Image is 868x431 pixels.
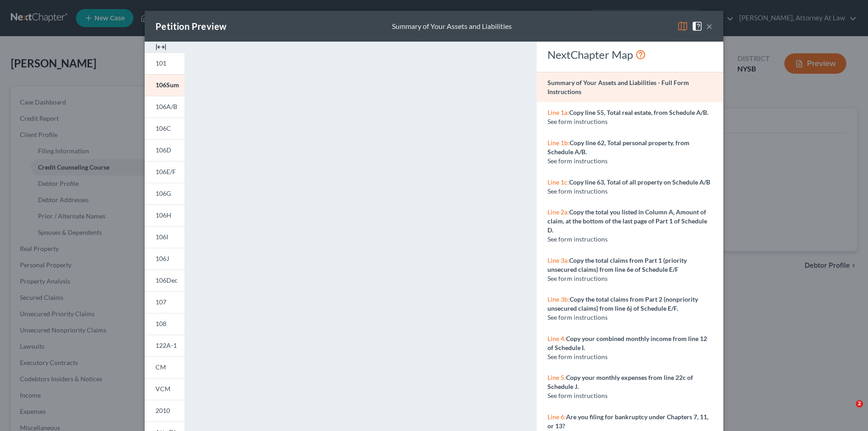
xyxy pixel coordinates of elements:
span: 106A/B [156,103,177,110]
a: 101 [145,52,184,74]
strong: Copy line 55, Total real estate, from Schedule A/B. [569,109,708,116]
span: 101 [156,59,166,67]
strong: Copy line 62, Total personal property, from Schedule A/B. [547,139,689,156]
a: 106Sum [145,74,184,96]
span: 106Sum [156,81,179,89]
span: See form instructions [547,187,608,195]
a: 122A-1 [145,335,184,356]
span: 2 [856,400,863,407]
a: 107 [145,291,184,313]
span: See form instructions [547,118,608,125]
span: Line 1a: [547,109,569,116]
span: Line 4: [547,335,566,342]
span: 106H [156,211,171,219]
a: 2010 [145,400,184,422]
span: 107 [156,298,166,306]
a: 106D [145,139,184,161]
strong: Copy the total claims from Part 1 (priority unsecured claims) from line 6e of Schedule E/F [547,256,687,273]
span: Line 3a: [547,256,569,264]
span: 108 [156,320,166,327]
span: Line 3b: [547,295,570,303]
span: 106J [156,255,169,262]
strong: Copy the total you listed in Column A, Amount of claim, at the bottom of the last page of Part 1 ... [547,208,707,234]
span: 106I [156,233,168,241]
a: 106E/F [145,161,184,183]
span: Line 1c: [547,178,569,186]
span: See form instructions [547,392,608,399]
span: 2010 [156,407,170,414]
span: See form instructions [547,235,608,243]
span: CM [156,363,166,371]
strong: Copy the total claims from Part 2 (nonpriority unsecured claims) from line 6j of Schedule E/F. [547,295,698,312]
span: 106G [156,189,171,197]
div: Petition Preview [156,20,226,33]
img: expand-e0f6d898513216a626fdd78e52531dac95497ffd26381d4c15ee2fc46db09dca.svg [156,42,166,52]
a: 108 [145,313,184,335]
strong: Copy your monthly expenses from line 22c of Schedule J. [547,374,693,390]
span: Line 1b: [547,139,570,147]
a: VCM [145,378,184,400]
span: See form instructions [547,313,608,321]
span: Line 6: [547,413,566,421]
a: 106A/B [145,96,184,118]
span: See form instructions [547,275,608,282]
a: 106G [145,183,184,204]
span: 106C [156,124,171,132]
a: 106J [145,248,184,270]
button: × [706,21,712,32]
div: Summary of Your Assets and Liabilities [392,21,512,32]
span: 106Dec [156,276,178,284]
a: 106I [145,226,184,248]
strong: Are you filing for bankruptcy under Chapters 7, 11, or 13? [547,413,708,430]
a: CM [145,356,184,378]
span: See form instructions [547,353,608,360]
span: 106D [156,146,171,154]
span: Line 2a: [547,208,569,216]
strong: Copy line 63, Total of all property on Schedule A/B [569,178,710,186]
a: 106H [145,204,184,226]
span: VCM [156,385,170,393]
a: 106C [145,118,184,139]
span: 122A-1 [156,341,177,349]
div: NextChapter Map [547,47,712,62]
iframe: Intercom live chat [837,400,859,422]
span: 106E/F [156,168,176,175]
span: See form instructions [547,157,608,165]
strong: Copy your combined monthly income from line 12 of Schedule I. [547,335,707,351]
img: map-eea8200ae884c6f1103ae1953ef3d486a96c86aabb227e865a55264e3737af1f.svg [677,21,688,32]
span: Line 5: [547,374,566,381]
strong: Summary of Your Assets and Liabilities - Full Form Instructions [547,79,689,95]
img: help-close-5ba153eb36485ed6c1ea00a893f15db1cb9b99d6cae46e1a8edb6c62d00a1a76.svg [692,21,703,32]
a: 106Dec [145,270,184,291]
